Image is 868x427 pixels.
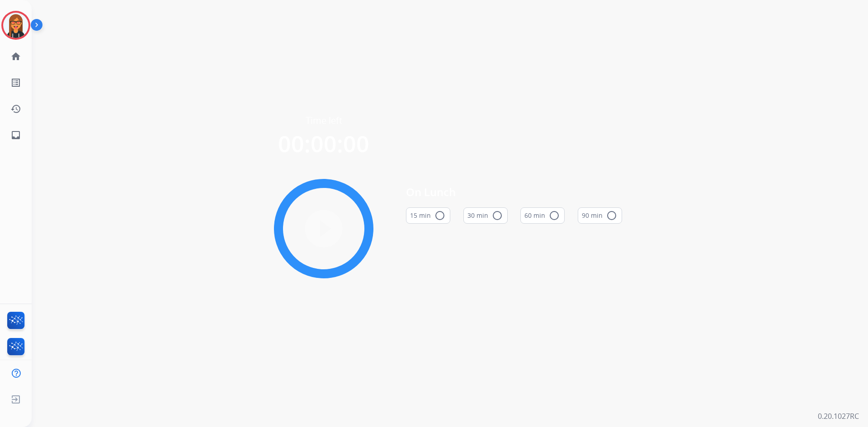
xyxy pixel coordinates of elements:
[434,210,445,221] mat-icon: radio_button_unchecked
[306,114,342,127] span: Time left
[520,207,565,224] button: 60 min
[406,207,450,224] button: 15 min
[406,184,622,200] span: On Lunch
[606,210,617,221] mat-icon: radio_button_unchecked
[549,210,560,221] mat-icon: radio_button_unchecked
[278,128,369,159] span: 00:00:00
[463,207,508,224] button: 30 min
[10,51,21,62] mat-icon: home
[10,77,21,88] mat-icon: list_alt
[3,13,28,38] img: avatar
[10,130,21,141] mat-icon: inbox
[492,210,503,221] mat-icon: radio_button_unchecked
[818,411,859,422] p: 0.20.1027RC
[10,103,21,114] mat-icon: history
[578,207,622,224] button: 90 min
